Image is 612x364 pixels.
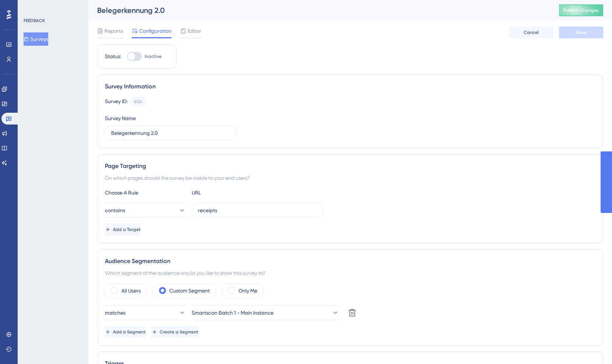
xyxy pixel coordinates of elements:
[134,99,142,105] div: 6134
[105,257,595,266] div: Audience Segmentation
[524,29,539,35] span: Cancel
[105,188,186,197] div: Choose A Rule
[105,114,136,123] div: Survey Name
[198,206,316,214] input: yourwebsite.com/path
[192,305,339,320] button: Smartscan Batch 1 - Main Instance
[105,174,595,182] div: On which pages should the survey be visible to your end users?
[105,269,595,277] div: Which segment of the audience would you like to show this survey to?
[192,308,273,317] span: Smartscan Batch 1 - Main Instance
[105,52,121,61] div: Status:
[139,27,171,35] span: Configuration
[24,32,48,46] button: Surveys
[105,203,186,218] button: contains
[105,162,595,171] div: Page Targeting
[105,326,146,338] button: Add a Segment
[238,286,257,295] label: Only Me
[152,326,198,338] button: Create a Segment
[559,4,603,16] button: Publish Changes
[105,224,141,235] button: Add a Target
[105,82,595,91] div: Survey Information
[509,27,553,38] button: Cancel
[169,286,210,295] label: Custom Segment
[581,335,603,357] iframe: UserGuiding AI Assistant Launcher
[105,305,186,320] button: matches
[105,97,128,106] div: Survey ID:
[576,29,586,35] span: Save
[121,286,141,295] label: All Users
[113,329,146,335] span: Add a Segment
[559,27,603,38] button: Save
[145,53,162,59] span: Inactive
[105,206,125,215] span: contains
[188,27,201,35] span: Editor
[160,329,198,335] span: Create a Segment
[24,18,45,24] div: FEEDBACK
[97,5,541,15] div: Belegerkennung 2.0
[113,227,141,232] span: Add a Target
[105,27,123,35] span: Reports
[111,129,230,137] input: Type your Survey name
[563,7,599,13] span: Publish Changes
[105,308,125,317] span: matches
[192,188,273,197] div: URL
